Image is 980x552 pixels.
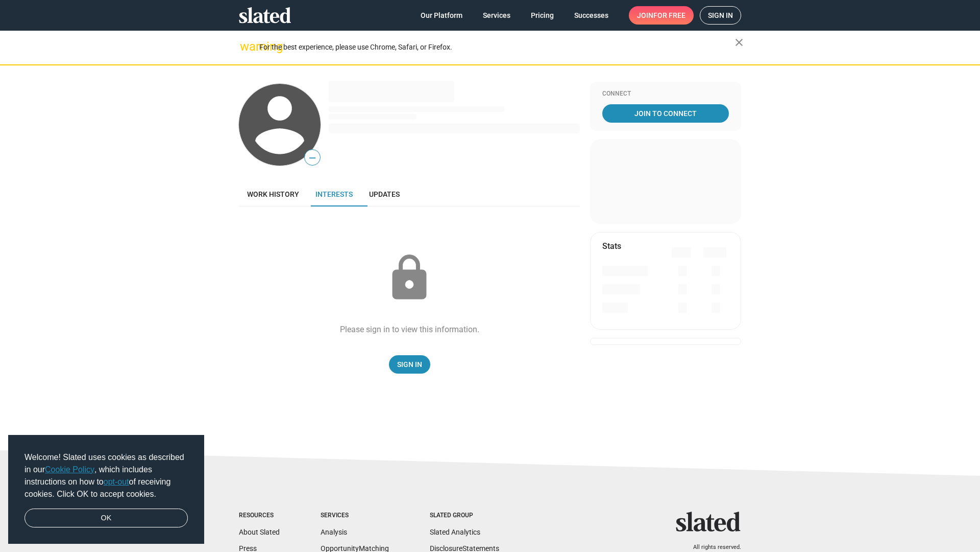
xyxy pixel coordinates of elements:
span: Our Platform [421,6,462,25]
div: For the best experience, please use Chrome, Safari, or Firefox. [259,40,735,54]
span: Interests [315,190,353,198]
mat-icon: lock [384,252,435,304]
span: Sign In [397,355,422,374]
a: Successes [566,6,617,25]
a: opt-out [104,477,129,486]
a: dismiss cookie message [24,509,188,528]
mat-icon: close [733,36,745,49]
span: Services [483,6,510,25]
a: Join To Connect [602,104,729,123]
a: Cookie Policy [45,465,94,474]
a: Slated Analytics [430,528,480,536]
a: Work history [239,182,307,206]
div: Connect [602,90,729,98]
span: Join To Connect [604,104,727,123]
span: Join [637,6,685,25]
span: Welcome! Slated uses cookies as described in our , which includes instructions on how to of recei... [24,451,188,500]
div: Services [321,512,389,520]
div: Resources [239,512,280,520]
span: for free [653,6,685,25]
a: About Slated [239,528,280,536]
a: Services [475,6,519,25]
div: Slated Group [430,512,499,520]
div: cookieconsent [8,435,204,544]
span: Sign in [708,7,733,24]
a: Pricing [523,6,562,25]
a: Analysis [321,528,347,536]
span: — [305,151,320,165]
mat-card-title: Stats [602,241,621,251]
a: Sign In [389,355,430,374]
span: Pricing [531,6,554,25]
div: Please sign in to view this information. [340,324,479,335]
mat-icon: warning [240,40,252,53]
span: Updates [369,190,400,198]
span: Successes [574,6,608,25]
span: Work history [247,190,299,198]
a: Our Platform [412,6,471,25]
a: Joinfor free [629,6,694,25]
a: Interests [307,182,361,206]
a: Sign in [700,6,741,25]
a: Updates [361,182,408,206]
